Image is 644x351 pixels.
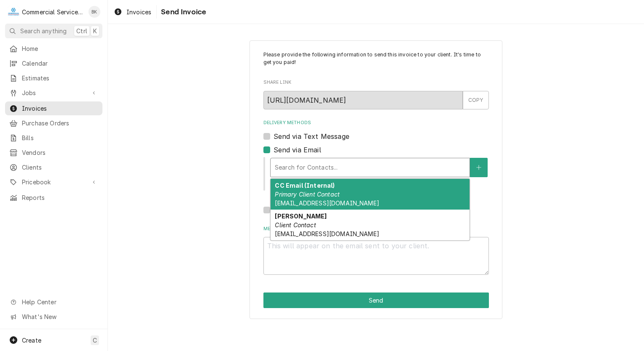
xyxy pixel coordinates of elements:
[463,91,489,109] button: COPY
[263,292,489,308] div: Button Group Row
[263,292,489,308] button: Send
[158,6,206,18] span: Send Invoice
[5,116,102,130] a: Purchase Orders
[5,56,102,70] a: Calendar
[275,213,327,220] strong: [PERSON_NAME]
[22,44,98,53] span: Home
[263,51,489,275] div: Invoice Send Form
[263,292,489,308] div: Button Group
[93,27,97,35] span: K
[110,5,155,19] a: Invoices
[76,27,87,35] span: Ctrl
[250,40,502,319] div: Invoice Send
[263,79,489,109] div: Share Link
[89,6,100,18] div: Brian Key's Avatar
[22,104,98,113] span: Invoices
[274,131,349,141] label: Send via Text Message
[263,226,489,275] div: Message to Client
[5,175,102,189] a: Go to Pricebook
[22,312,97,321] span: What's New
[22,8,84,16] div: Commercial Service Co.
[8,6,19,18] div: C
[5,146,102,160] a: Vendors
[263,120,489,215] div: Delivery Methods
[22,119,98,128] span: Purchase Orders
[22,59,98,68] span: Calendar
[22,148,98,157] span: Vendors
[275,199,379,207] span: [EMAIL_ADDRESS][DOMAIN_NAME]
[20,27,67,35] span: Search anything
[5,160,102,174] a: Clients
[22,178,86,186] span: Pricebook
[126,8,151,16] span: Invoices
[89,6,100,18] div: BK
[22,193,98,202] span: Reports
[5,310,102,324] a: Go to What's New
[275,191,340,198] em: Primary Client Contact
[22,298,97,306] span: Help Center
[5,295,102,309] a: Go to Help Center
[5,24,102,38] button: Search anythingCtrlK
[22,133,98,142] span: Bills
[470,158,488,177] button: Create New Contact
[5,191,102,205] a: Reports
[263,79,489,86] label: Share Link
[8,6,19,18] div: Commercial Service Co.'s Avatar
[274,145,321,155] label: Send via Email
[275,230,379,237] span: [EMAIL_ADDRESS][DOMAIN_NAME]
[5,42,102,56] a: Home
[275,182,335,189] strong: CC Email (Internal)
[275,221,316,229] em: Client Contact
[5,131,102,145] a: Bills
[93,336,97,345] span: C
[5,86,102,100] a: Go to Jobs
[263,51,489,66] p: Please provide the following information to send this invoice to your client. It's time to get yo...
[476,165,481,170] svg: Create New Contact
[22,74,98,82] span: Estimates
[263,120,489,126] label: Delivery Methods
[5,101,102,115] a: Invoices
[22,163,98,172] span: Clients
[22,88,86,97] span: Jobs
[5,71,102,85] a: Estimates
[22,337,41,344] span: Create
[263,226,489,232] label: Message to Client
